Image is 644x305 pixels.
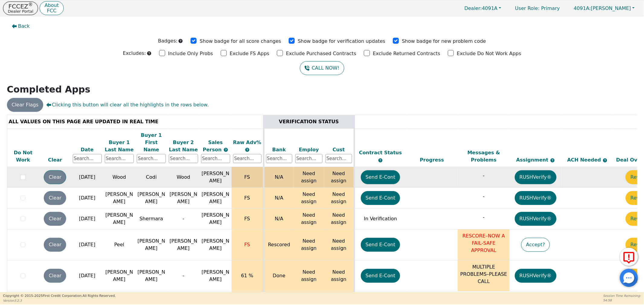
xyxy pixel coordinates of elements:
[233,140,261,145] span: Raw Adv%
[264,167,294,188] td: N/A
[509,2,566,14] p: Primary
[266,146,293,153] div: Bank
[9,118,261,125] div: ALL VALUES ON THIS PAGE ARE UPDATED IN REAL TIME
[459,172,508,179] p: -
[103,188,135,209] td: [PERSON_NAME]
[521,238,550,252] button: Accept?
[202,171,229,184] span: [PERSON_NAME]
[71,209,103,229] td: [DATE]
[515,191,556,205] button: RUSHVerify®
[71,167,103,188] td: [DATE]
[202,269,229,282] span: [PERSON_NAME]
[8,3,33,9] p: FCCEZ
[3,298,116,303] p: Version 3.2.3
[244,216,250,222] span: FS
[71,260,103,291] td: [DATE]
[3,294,116,299] p: Copyright © 2015- 2025 First Credit Corporation.
[567,4,641,13] button: 4091A:[PERSON_NAME]
[459,214,508,221] p: -
[202,191,229,204] span: [PERSON_NAME]
[169,139,198,153] div: Buyer 2 Last Name
[167,209,199,229] td: -
[233,154,261,163] input: Search...
[324,229,354,260] td: Need assign
[402,38,486,45] p: Show badge for new problem code
[324,209,354,229] td: Need assign
[137,154,166,163] input: Search...
[123,50,146,57] p: Excludes:
[295,154,322,163] input: Search...
[515,212,556,226] button: RUSHVerify®
[200,38,281,45] p: Show badge for all score changes
[244,242,250,247] span: FS
[574,5,631,11] span: [PERSON_NAME]
[266,154,293,163] input: Search...
[7,19,35,33] button: Back
[325,154,352,163] input: Search...
[294,188,324,209] td: Need assign
[103,229,135,260] td: Peel
[44,191,66,205] button: Clear
[515,269,556,283] button: RUSHVerify®
[509,2,566,14] a: User Role: Primary
[18,23,30,30] span: Back
[44,170,66,184] button: Clear
[230,50,270,57] p: Exclude FS Apps
[294,229,324,260] td: Need assign
[103,260,135,291] td: [PERSON_NAME]
[324,167,354,188] td: Need assign
[82,294,116,298] span: All Rights Reserved.
[40,156,69,164] div: Clear
[3,2,38,15] button: FCCEZ®Dealer Portal
[325,146,352,153] div: Cust
[244,174,250,180] span: FS
[241,273,253,278] span: 61 %
[294,209,324,229] td: Need assign
[459,149,508,164] div: Messages & Problems
[71,188,103,209] td: [DATE]
[44,212,66,226] button: Clear
[8,9,33,13] p: Dealer Portal
[264,260,294,291] td: Done
[44,8,59,13] p: FCC
[103,209,135,229] td: [PERSON_NAME]
[574,5,591,11] span: 4091A:
[158,37,178,45] p: Badges:
[361,269,400,283] button: Send E-Cont
[7,98,43,112] button: Clear Flags
[459,232,508,254] p: RESCORE–NOW A FAIL-SAFE APPROVAL
[457,50,521,57] p: Exclude Do Not Work Apps
[44,269,66,283] button: Clear
[137,132,166,153] div: Buyer 1 First Name
[103,167,135,188] td: Wood
[168,50,213,57] p: Include Only Probs
[28,2,33,7] sup: ®
[459,193,508,200] p: -
[459,263,508,285] p: MULTIPLE PROBLEMS–PLEASE CALL
[516,157,550,163] span: Assignment
[361,170,400,184] button: Send E-Cont
[135,188,167,209] td: [PERSON_NAME]
[295,146,322,153] div: Employ
[202,238,229,251] span: [PERSON_NAME]
[464,5,498,11] span: 4091A
[359,150,402,156] span: Contract Status
[203,140,223,152] span: Sales Person
[201,154,230,163] input: Search...
[373,50,440,57] p: Exclude Returned Contracts
[266,118,352,125] div: VERIFICATION STATUS
[515,170,556,184] button: RUSHVerify®
[294,167,324,188] td: Need assign
[135,229,167,260] td: [PERSON_NAME]
[169,154,198,163] input: Search...
[361,238,400,252] button: Send E-Cont
[264,188,294,209] td: N/A
[300,61,344,75] button: CALL NOW!
[105,154,134,163] input: Search...
[167,188,199,209] td: [PERSON_NAME]
[44,238,66,252] button: Clear
[9,149,38,164] div: Do Not Work
[324,260,354,291] td: Need assign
